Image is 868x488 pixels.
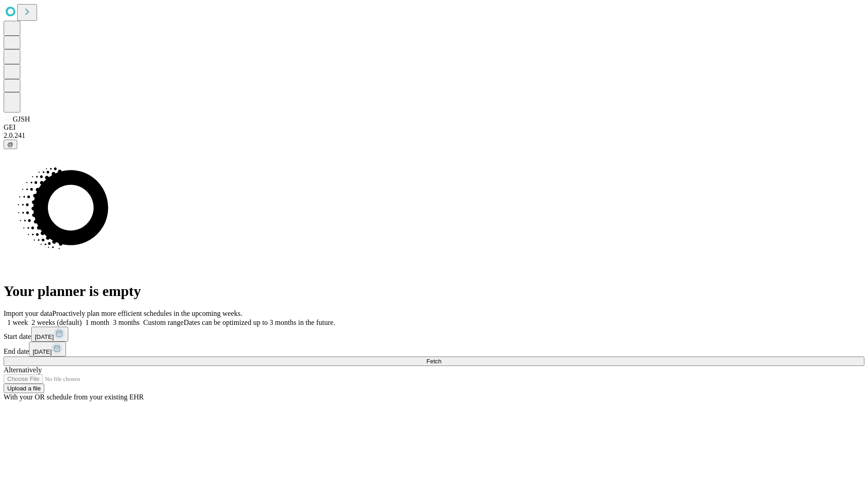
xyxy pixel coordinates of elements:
span: @ [7,141,14,148]
span: [DATE] [33,348,52,355]
button: @ [4,140,17,149]
span: 1 month [85,319,109,326]
button: Upload a file [4,384,44,393]
div: End date [4,342,864,357]
span: Dates can be optimized up to 3 months in the future. [184,319,335,326]
span: [DATE] [35,333,54,340]
button: Fetch [4,357,864,366]
span: 3 months [113,319,140,326]
button: [DATE] [29,342,66,357]
h1: Your planner is empty [4,283,864,300]
span: Import your data [4,310,52,317]
span: Alternatively [4,366,42,374]
span: With your OR schedule from your existing EHR [4,393,144,401]
button: [DATE] [31,327,68,342]
span: Custom range [143,319,184,326]
div: Start date [4,327,864,342]
span: 1 week [7,319,28,326]
div: GEI [4,123,864,131]
div: 2.0.241 [4,131,864,140]
span: Fetch [426,358,441,365]
span: 2 weeks (default) [32,319,82,326]
span: GJSH [13,115,30,123]
span: Proactively plan more efficient schedules in the upcoming weeks. [52,310,242,317]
